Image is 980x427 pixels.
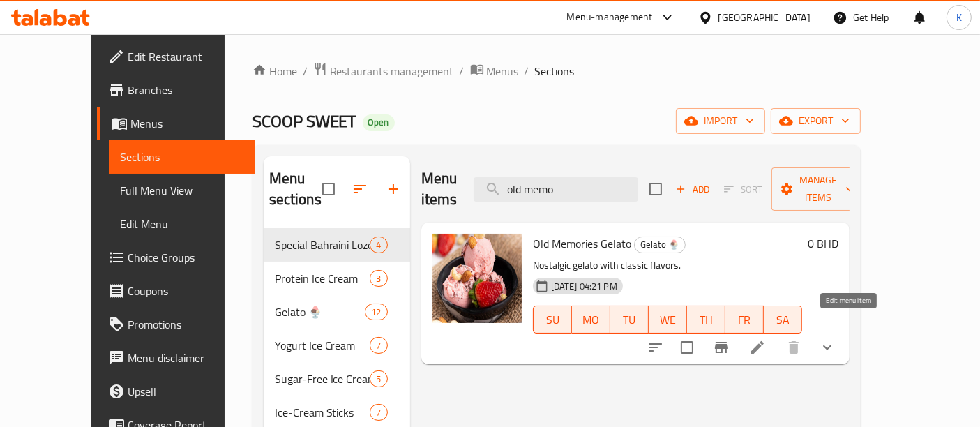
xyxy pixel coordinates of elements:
span: TH [693,310,720,330]
a: Edit Restaurant [97,40,255,73]
div: Sugar-Free Ice Cream (Sweetened with Stevia) [275,370,370,387]
p: Nostalgic gelato with classic flavors. [533,257,802,274]
a: Choice Groups [97,241,255,274]
li: / [460,63,465,80]
span: Restaurants management [330,63,454,80]
button: TH [687,306,725,334]
span: 4 [370,239,386,252]
button: Add [670,179,715,200]
span: Edit Restaurant [128,48,244,65]
button: Manage items [771,167,865,211]
div: Gelato 🍨12 [264,295,410,329]
button: sort-choices [639,331,672,364]
span: Sort sections [343,172,377,206]
a: Edit Menu [109,207,255,241]
a: Menu disclaimer [97,341,255,375]
div: Menu-management [567,9,653,26]
h2: Menu items [421,168,458,210]
div: items [370,337,387,354]
a: Menus [470,62,519,80]
span: SCOOP SWEET [252,105,357,137]
span: Menus [487,63,519,80]
div: Protein Ice Cream3 [264,262,410,295]
div: Gelato 🍨 [634,237,686,253]
span: 7 [370,339,386,352]
span: Branches [128,82,244,98]
span: import [687,112,754,130]
a: Restaurants management [313,62,454,80]
span: Select all sections [314,174,343,204]
div: items [370,237,387,253]
a: Coupons [97,274,255,308]
span: Select to update [672,333,702,362]
span: Menu disclaimer [128,350,244,366]
input: search [474,177,638,202]
span: SA [769,310,797,330]
li: / [525,63,529,80]
button: WE [649,306,687,334]
a: Branches [97,73,255,107]
span: 3 [370,272,386,285]
img: Old Memories Gelato [432,234,522,323]
span: 5 [370,373,386,386]
span: 7 [370,406,386,419]
span: SU [539,310,566,330]
span: Open [363,117,395,128]
h2: Menu sections [269,168,322,210]
span: Sections [535,63,575,80]
div: [GEOGRAPHIC_DATA] [718,10,811,25]
a: Menus [97,107,255,140]
span: Promotions [128,316,244,333]
div: Yogurt Ice Cream7 [264,329,410,362]
a: Home [252,63,297,80]
div: items [365,304,387,320]
span: Old Memories Gelato [533,233,631,254]
button: import [676,108,765,134]
span: Coupons [128,283,244,299]
span: Ice-Cream Sticks [275,404,370,421]
button: show more [811,331,844,364]
span: TU [616,310,643,330]
button: SU [533,306,572,334]
span: Full Menu View [120,182,244,199]
span: Manage items [783,172,854,207]
span: Add [674,181,711,197]
span: Select section [641,174,670,204]
svg: Show Choices [819,339,836,356]
span: Select section first [715,179,771,200]
button: SA [764,306,802,334]
span: Edit Menu [120,216,244,232]
h6: 0 BHD [808,234,838,253]
a: Upsell [97,375,255,408]
li: / [303,63,308,80]
span: MO [578,310,605,330]
span: Special Bahraini Loze Sorbets [275,237,370,253]
div: Open [363,114,395,131]
span: 12 [365,306,386,319]
span: Protein Ice Cream [275,270,370,287]
div: items [370,404,387,421]
a: Promotions [97,308,255,341]
span: Sections [120,149,244,165]
a: Sections [109,140,255,174]
button: FR [725,306,764,334]
button: Add section [377,172,410,206]
span: FR [731,310,758,330]
span: Yogurt Ice Cream [275,337,370,354]
span: export [782,112,850,130]
span: Choice Groups [128,249,244,266]
nav: breadcrumb [252,62,861,80]
span: Gelato 🍨 [635,237,685,253]
button: delete [777,331,811,364]
span: Gelato 🍨 [275,304,365,320]
button: MO [572,306,610,334]
span: K [956,10,962,25]
button: Branch-specific-item [704,331,738,364]
span: Menus [130,115,244,132]
div: items [370,270,387,287]
div: Special Bahraini Loze Sorbets4 [264,228,410,262]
